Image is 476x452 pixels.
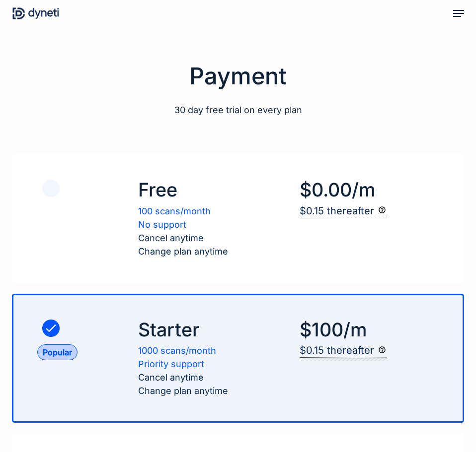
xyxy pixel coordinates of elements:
a: $0.15 thereafter [300,205,377,217]
span: Popular [37,344,78,360]
h2: Free [138,179,298,200]
div: 30 day free trial on every plan [12,103,464,117]
p: Cancel anytime Change plan anytime [138,204,298,258]
h1: Payment [12,63,464,90]
a: $0.15 thereafter [300,344,377,356]
img: Dyneti Technologies [12,6,60,21]
img: tick-2.png [37,319,65,338]
span: 100 scans/month No support [138,206,211,230]
h2: Starter [138,319,298,340]
a: Navigation Menu [453,8,464,18]
span: 1000 scans/month Priority support [138,345,216,369]
img: tick-solid.png [37,179,65,198]
a: $100/m [300,319,439,340]
a: $0.00/m [300,179,439,200]
p: Cancel anytime Change plan anytime [138,344,298,397]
